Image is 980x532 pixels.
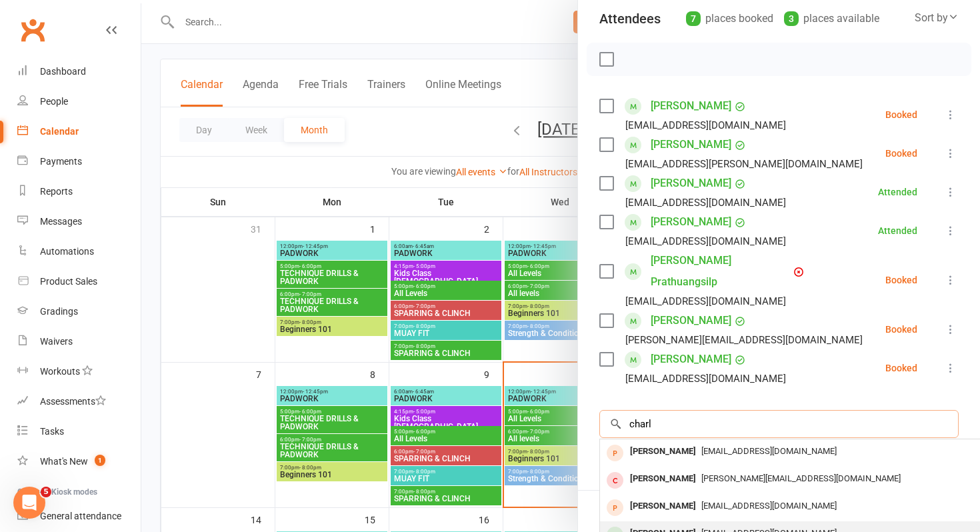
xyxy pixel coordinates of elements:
[625,117,786,134] div: [EMAIL_ADDRESS][DOMAIN_NAME]
[701,446,837,456] span: [EMAIL_ADDRESS][DOMAIN_NAME]
[625,442,701,461] div: [PERSON_NAME]
[625,194,786,211] div: [EMAIL_ADDRESS][DOMAIN_NAME]
[17,297,141,327] a: Gradings
[17,387,141,417] a: Assessments
[625,497,701,516] div: [PERSON_NAME]
[915,9,959,27] div: Sort by
[40,456,88,467] div: What's New
[885,149,917,158] div: Booked
[17,327,141,357] a: Waivers
[701,501,837,511] span: [EMAIL_ADDRESS][DOMAIN_NAME]
[17,357,141,387] a: Workouts
[599,9,661,28] div: Attendees
[885,363,917,373] div: Booked
[651,173,731,194] a: [PERSON_NAME]
[651,95,731,117] a: [PERSON_NAME]
[40,96,68,107] div: People
[607,472,623,489] div: member
[13,487,45,519] iframe: Intercom live chat
[40,276,97,287] div: Product Sales
[651,349,731,370] a: [PERSON_NAME]
[686,9,773,28] div: places booked
[885,325,917,334] div: Booked
[17,417,141,447] a: Tasks
[651,250,791,293] a: [PERSON_NAME] Prathuangsilp
[17,237,141,267] a: Automations
[40,511,121,521] div: General attendance
[17,147,141,177] a: Payments
[625,370,786,387] div: [EMAIL_ADDRESS][DOMAIN_NAME]
[17,117,141,147] a: Calendar
[885,275,917,285] div: Booked
[16,13,49,47] a: Clubworx
[17,57,141,87] a: Dashboard
[17,501,141,531] a: General attendance kiosk mode
[40,156,82,167] div: Payments
[40,306,78,317] div: Gradings
[701,473,901,483] span: [PERSON_NAME][EMAIL_ADDRESS][DOMAIN_NAME]
[686,11,701,26] div: 7
[784,9,879,28] div: places available
[651,211,731,233] a: [PERSON_NAME]
[651,134,731,155] a: [PERSON_NAME]
[40,126,79,137] div: Calendar
[17,447,141,477] a: What's New1
[878,226,917,235] div: Attended
[885,110,917,119] div: Booked
[17,207,141,237] a: Messages
[651,310,731,331] a: [PERSON_NAME]
[95,455,105,466] span: 1
[878,187,917,197] div: Attended
[40,246,94,257] div: Automations
[607,445,623,461] div: prospect
[17,267,141,297] a: Product Sales
[40,426,64,437] div: Tasks
[607,499,623,516] div: prospect
[40,186,73,197] div: Reports
[40,216,82,227] div: Messages
[625,331,863,349] div: [PERSON_NAME][EMAIL_ADDRESS][DOMAIN_NAME]
[625,469,701,489] div: [PERSON_NAME]
[17,87,141,117] a: People
[625,155,863,173] div: [EMAIL_ADDRESS][PERSON_NAME][DOMAIN_NAME]
[784,11,799,26] div: 3
[41,487,51,497] span: 5
[40,366,80,377] div: Workouts
[17,177,141,207] a: Reports
[40,396,106,407] div: Assessments
[40,66,86,77] div: Dashboard
[40,336,73,347] div: Waivers
[599,410,959,438] input: Search to add attendees
[625,293,786,310] div: [EMAIL_ADDRESS][DOMAIN_NAME]
[625,233,786,250] div: [EMAIL_ADDRESS][DOMAIN_NAME]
